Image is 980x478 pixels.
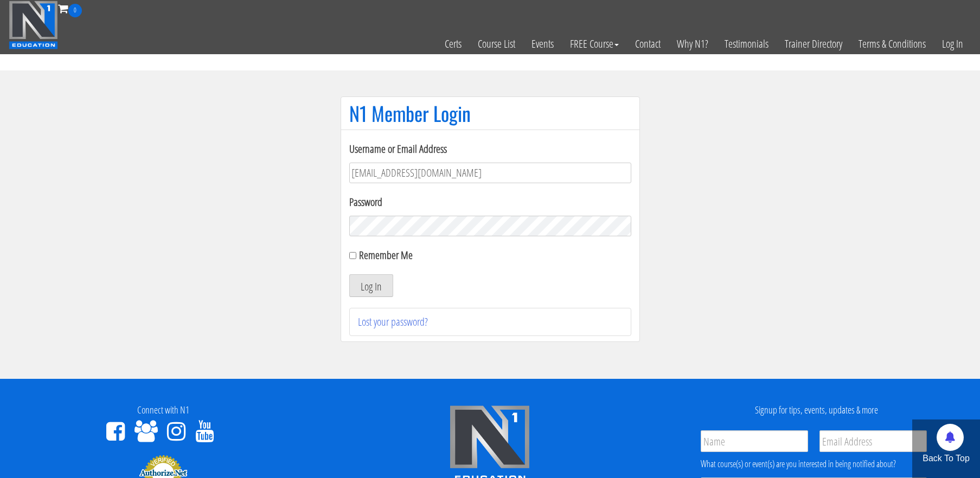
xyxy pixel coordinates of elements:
a: Testimonials [716,17,777,70]
a: Events [523,17,562,70]
button: Log In [349,274,393,297]
div: What course(s) or event(s) are you interested in being notified about? [701,457,927,470]
label: Remember Me [359,248,413,262]
input: Email Address [819,430,927,452]
a: Log In [934,17,971,70]
a: Terms & Conditions [850,17,934,70]
a: Course List [470,17,523,70]
a: Trainer Directory [777,17,850,70]
img: n1-education [9,1,58,49]
a: 0 [58,1,82,16]
h4: Signup for tips, events, updates & more [662,405,972,416]
a: Contact [627,17,669,70]
h4: Connect with N1 [8,405,318,416]
a: Certs [437,17,470,70]
label: Username or Email Address [349,141,631,157]
a: Why N1? [669,17,716,70]
span: 0 [68,4,82,17]
h1: N1 Member Login [349,102,631,124]
label: Password [349,194,631,210]
a: Lost your password? [358,314,428,329]
input: Name [701,430,808,452]
a: FREE Course [562,17,627,70]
